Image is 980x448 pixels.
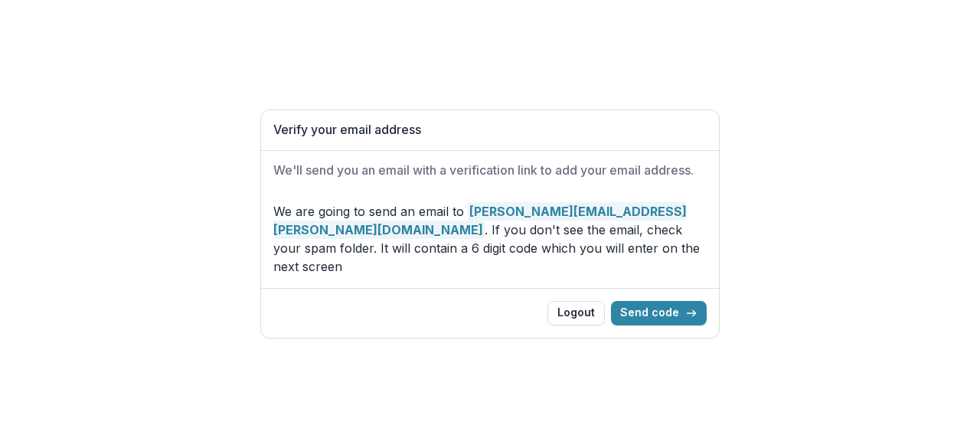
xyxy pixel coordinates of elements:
[273,202,707,276] p: We are going to send an email to . If you don't see the email, check your spam folder. It will co...
[273,163,707,178] h2: We'll send you an email with a verification link to add your email address.
[273,202,687,239] strong: [PERSON_NAME][EMAIL_ADDRESS][PERSON_NAME][DOMAIN_NAME]
[611,301,707,325] button: Send code
[273,123,707,137] h1: Verify your email address
[547,301,605,325] button: Logout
